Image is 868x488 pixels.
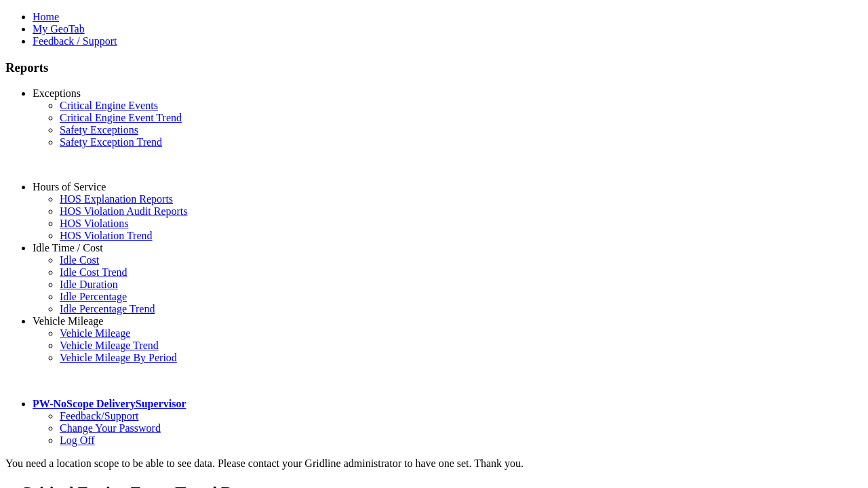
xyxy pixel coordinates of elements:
a: HOS Explanation Reports [60,193,173,205]
div: You need a location scope to be able to see data. Please contact your Gridline administrator to h... [5,457,863,470]
a: Feedback/Support [60,410,138,422]
a: Home [33,11,59,22]
a: Critical Engine Event Trend [60,112,182,123]
a: Safety Exceptions [60,124,138,136]
a: Critical Engine Events [60,100,158,111]
a: Idle Duration [60,279,118,290]
a: Vehicle Mileage Trend [60,340,159,351]
a: Feedback / Support [33,35,117,47]
a: Vehicle Mileage [60,327,130,339]
a: PW-NoScope DeliverySupervisor [33,398,186,409]
a: Idle Cost [60,254,99,266]
a: Change Your Password [60,422,161,434]
a: Idle Time / Cost [33,242,103,253]
a: Vehicle Mileage By Period [60,352,177,363]
a: Vehicle Mileage [33,315,103,327]
a: Idle Percentage Trend [60,303,155,314]
a: HOS Violation Audit Reports [60,205,188,217]
a: Idle Cost Trend [60,266,127,278]
a: My GeoTab [33,23,85,35]
a: Log Off [60,434,95,446]
h3: Reports [5,60,863,75]
a: Idle Percentage [60,291,127,302]
a: Hours of Service [33,181,106,192]
a: Safety Exception Trend [60,136,162,148]
a: Exceptions [33,87,81,99]
a: HOS Violation Trend [60,230,153,241]
a: HOS Violations [60,218,128,229]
